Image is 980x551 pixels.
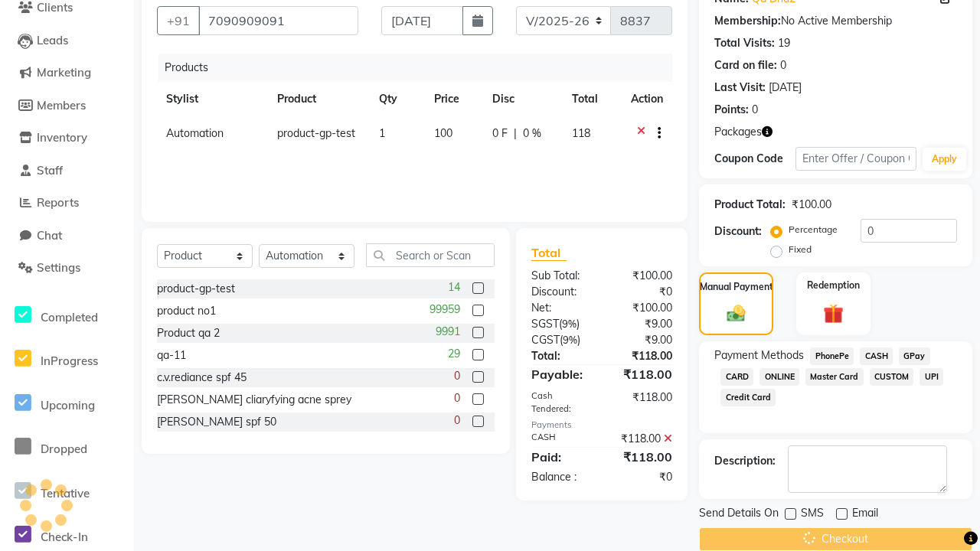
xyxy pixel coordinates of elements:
[920,368,943,386] span: UPI
[454,390,460,406] span: 0
[37,228,62,243] span: Chat
[531,333,560,347] span: CGST
[157,325,220,341] div: Product qa 2
[714,223,762,240] div: Discount:
[602,469,684,485] div: ₹0
[520,348,602,364] div: Total:
[714,151,795,167] div: Coupon Code
[817,302,849,326] img: _gift.svg
[41,530,88,544] span: Check-In
[157,392,351,408] div: [PERSON_NAME] cliaryfying acne sprey
[520,390,602,416] div: Cash Tendered:
[759,368,799,386] span: ONLINE
[714,197,786,213] div: Product Total:
[4,227,130,245] a: Chat
[714,102,749,118] div: Points:
[37,98,86,112] span: Members
[157,370,247,386] div: c.v.rediance spf 45
[157,82,268,116] th: Stylist
[520,431,602,447] div: CASH
[602,390,684,416] div: ₹118.00
[721,303,751,324] img: _cash.svg
[780,57,786,73] div: 0
[430,302,460,318] span: 99959
[714,347,804,364] span: Payment Methods
[41,354,98,368] span: InProgress
[789,243,812,256] label: Fixed
[807,279,860,292] label: Redemption
[562,318,577,330] span: 9%
[434,126,452,140] span: 100
[602,316,684,332] div: ₹9.00
[801,505,824,524] span: SMS
[4,259,130,277] a: Settings
[531,419,673,432] div: Payments
[268,82,369,116] th: Product
[852,505,878,524] span: Email
[492,126,508,142] span: 0 F
[436,324,460,340] span: 9991
[602,448,684,466] div: ₹118.00
[805,368,864,386] span: Master Card
[520,365,602,383] div: Payable:
[425,82,484,116] th: Price
[41,310,98,324] span: Completed
[602,284,684,300] div: ₹0
[4,64,130,82] a: Marketing
[157,6,200,35] button: +91
[370,82,425,116] th: Qty
[769,80,802,96] div: [DATE]
[602,348,684,364] div: ₹118.00
[366,243,495,267] input: Search or Scan
[778,35,790,51] div: 19
[379,126,385,140] span: 1
[714,453,776,469] div: Description:
[752,102,758,118] div: 0
[166,126,224,140] span: Automation
[520,316,602,332] div: ( )
[158,54,684,82] div: Products
[699,505,779,524] span: Send Details On
[37,163,63,178] span: Staff
[448,279,460,295] span: 14
[157,281,235,297] div: product-gp-test
[789,223,838,236] label: Percentage
[37,65,91,80] span: Marketing
[4,194,130,212] a: Reports
[4,97,130,115] a: Members
[37,130,87,145] span: Inventory
[520,268,602,284] div: Sub Total:
[157,414,276,430] div: [PERSON_NAME] spf 50
[41,442,87,456] span: Dropped
[572,126,590,140] span: 118
[198,6,358,35] input: Search by Name/Mobile/Email/Code
[792,197,831,213] div: ₹100.00
[454,368,460,384] span: 0
[520,469,602,485] div: Balance :
[714,35,775,51] div: Total Visits:
[520,300,602,316] div: Net:
[714,80,766,96] div: Last Visit:
[714,13,781,29] div: Membership:
[714,13,957,29] div: No Active Membership
[899,347,930,365] span: GPay
[602,268,684,284] div: ₹100.00
[448,346,460,362] span: 29
[520,448,602,466] div: Paid:
[454,412,460,429] span: 0
[714,124,762,140] span: Packages
[563,82,622,116] th: Total
[37,260,80,275] span: Settings
[277,126,355,140] span: product-gp-test
[41,398,95,412] span: Upcoming
[531,317,559,331] span: SGST
[860,347,893,365] span: CASH
[4,129,130,147] a: Inventory
[37,195,79,210] span: Reports
[523,126,541,142] span: 0 %
[563,334,577,346] span: 9%
[602,332,684,348] div: ₹9.00
[157,303,216,319] div: product no1
[923,148,966,171] button: Apply
[622,82,672,116] th: Action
